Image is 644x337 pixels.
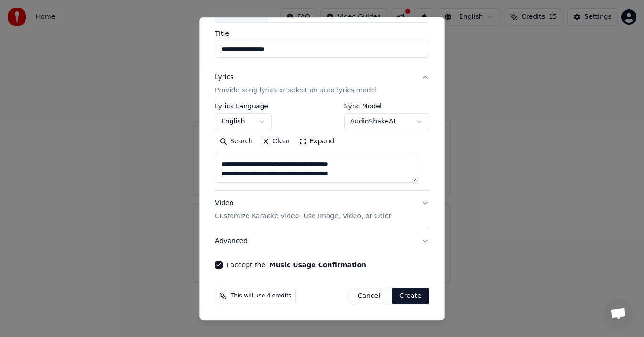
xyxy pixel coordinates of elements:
[215,191,429,229] button: VideoCustomize Karaoke Video: Use Image, Video, or Color
[215,66,429,103] button: LyricsProvide song lyrics or select an auto lyrics model
[215,73,233,82] div: Lyrics
[215,86,377,96] p: Provide song lyrics or select an auto lyrics model
[344,103,429,110] label: Sync Model
[215,199,391,222] div: Video
[215,31,429,37] label: Title
[269,262,366,269] button: I accept the
[392,288,429,305] button: Create
[215,212,391,222] p: Customize Karaoke Video: Use Image, Video, or Color
[350,288,388,305] button: Cancel
[295,134,339,149] button: Expand
[226,262,366,269] label: I accept the
[257,134,295,149] button: Clear
[231,293,291,300] span: This will use 4 credits
[215,103,272,110] label: Lyrics Language
[215,134,257,149] button: Search
[215,103,429,191] div: LyricsProvide song lyrics or select an auto lyrics model
[215,230,429,254] button: Advanced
